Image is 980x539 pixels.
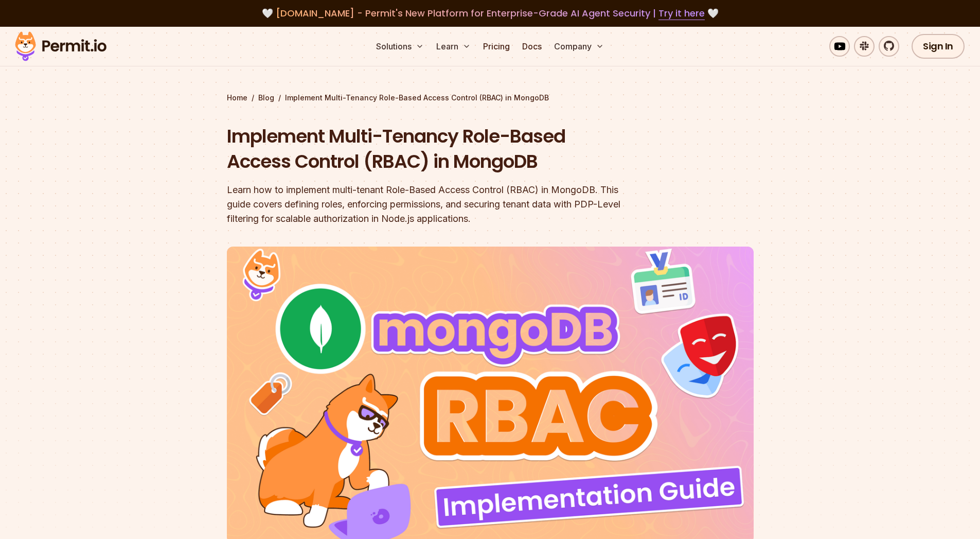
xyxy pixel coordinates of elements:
a: Blog [258,93,274,103]
a: Try it here [658,7,705,20]
a: Home [227,93,247,103]
a: Docs [518,36,546,57]
button: Solutions [372,36,428,57]
a: Pricing [479,36,514,57]
button: Learn [432,36,475,57]
button: Company [550,36,608,57]
div: Learn how to implement multi-tenant Role-Based Access Control (RBAC) in MongoDB. This guide cover... [227,183,622,226]
span: [DOMAIN_NAME] - Permit's New Platform for Enterprise-Grade AI Agent Security | [276,7,705,20]
div: 🤍 🤍 [25,6,955,21]
h1: Implement Multi-Tenancy Role-Based Access Control (RBAC) in MongoDB [227,124,622,175]
div: / / [227,93,754,103]
img: Permit logo [10,29,111,64]
a: Sign In [912,34,965,59]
